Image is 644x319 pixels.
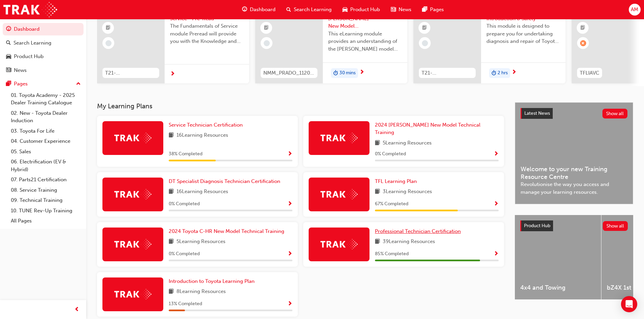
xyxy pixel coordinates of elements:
[3,78,84,90] button: Pages
[237,3,281,17] a: guage-iconDashboard
[6,40,11,46] span: search-icon
[494,150,499,158] button: Show Progress
[3,64,84,77] a: News
[521,181,627,196] span: Revolutionise the way you access and manage your learning resources.
[264,40,270,46] span: learningRecordVerb_NONE-icon
[250,6,276,14] span: Dashboard
[170,71,175,77] span: next-icon
[422,5,427,14] span: pages-icon
[337,3,385,17] a: car-iconProduct Hub
[114,133,151,143] img: Trak
[6,81,11,87] span: pages-icon
[375,178,417,184] span: TFL Learning Plan
[169,121,245,129] a: Service Technician Certification
[339,69,356,77] span: 30 mins
[320,239,358,249] img: Trak
[176,288,226,296] span: 8 Learning Resources
[375,188,380,196] span: book-icon
[287,201,292,207] span: Show Progress
[328,30,402,53] span: This eLearning module provides an understanding of the [PERSON_NAME] model line-up and its Katash...
[3,2,57,17] img: Trak
[375,178,420,185] a: TFL Learning Plan
[515,215,601,299] a: 4x4 and Towing
[580,24,585,32] span: booktick-icon
[169,250,200,258] span: 0 % Completed
[391,5,396,14] span: news-icon
[375,122,480,136] span: 2024 [PERSON_NAME] New Model Technical Training
[169,188,174,196] span: book-icon
[320,189,358,200] img: Trak
[176,238,225,246] span: 5 Learning Resources
[430,6,444,14] span: Pages
[169,150,202,158] span: 38 % Completed
[169,122,243,128] span: Service Technician Certification
[176,131,228,140] span: 16 Learning Resources
[170,22,244,45] span: The Fundamentals of Service module Preread will provide you with the Knowledge and Understanding ...
[6,26,11,32] span: guage-icon
[176,188,228,196] span: 16 Learning Resources
[494,250,499,258] button: Show Progress
[422,40,428,46] span: learningRecordVerb_NONE-icon
[375,139,380,148] span: book-icon
[350,6,380,14] span: Product Hub
[515,102,633,204] a: Latest NewsShow allWelcome to your new Training Resource CentreRevolutionise the way you access a...
[114,189,151,200] img: Trak
[287,301,292,307] span: Show Progress
[14,53,44,60] div: Product Hub
[8,136,84,147] a: 04. Customer Experience
[3,50,84,63] a: Product Hub
[287,150,292,158] button: Show Progress
[375,228,461,234] span: Professional Technician Certification
[422,69,473,77] span: T21-FOD_HVIS_PREREQ
[114,239,151,249] img: Trak
[8,126,84,136] a: 03. Toyota For Life
[169,238,174,246] span: book-icon
[383,188,432,196] span: 3 Learning Resources
[169,228,284,234] span: 2024 Toyota C-HR New Model Technical Training
[580,69,599,77] span: TFLIAVC
[14,67,27,74] div: News
[494,200,499,208] button: Show Progress
[281,3,337,17] a: search-iconSearch Learning
[3,22,84,78] button: DashboardSearch LearningProduct HubNews
[621,296,637,312] div: Open Intercom Messenger
[580,40,586,46] span: learningRecordVerb_ABSENT-icon
[8,157,84,175] a: 06. Electrification (EV & Hybrid)
[114,289,151,299] img: Trak
[629,4,641,16] button: AM
[169,131,174,140] span: book-icon
[263,69,315,77] span: NMM_PRADO_112024_MODULE_1
[8,195,84,206] a: 09. Technical Training
[375,228,463,235] a: Professional Technician Certification
[342,5,348,14] span: car-icon
[520,220,628,231] a: Product HubShow all
[76,80,81,88] span: up-icon
[383,139,432,148] span: 5 Learning Resources
[375,200,408,208] span: 67 % Completed
[8,147,84,157] a: 05. Sales
[375,121,499,136] a: 2024 [PERSON_NAME] New Model Technical Training
[511,70,517,76] span: next-icon
[242,5,247,14] span: guage-icon
[521,108,627,119] a: Latest NewsShow all
[74,305,79,314] span: prev-icon
[486,22,560,45] span: This module is designed to prepare you for undertaking diagnosis and repair of Toyota & Lexus Ele...
[264,24,269,32] span: booktick-icon
[6,54,11,60] span: car-icon
[8,216,84,226] a: All Pages
[8,108,84,126] a: 02. New - Toyota Dealer Induction
[8,185,84,195] a: 08. Service Training
[3,23,84,35] a: Dashboard
[8,90,84,108] a: 01. Toyota Academy - 2025 Dealer Training Catalogue
[169,228,287,235] a: 2024 Toyota C-HR New Model Technical Training
[320,133,358,143] img: Trak
[169,300,202,308] span: 13 % Completed
[524,223,550,229] span: Product Hub
[287,300,292,308] button: Show Progress
[169,288,174,296] span: book-icon
[498,69,508,77] span: 2 hrs
[631,6,638,14] span: AM
[359,70,364,76] span: next-icon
